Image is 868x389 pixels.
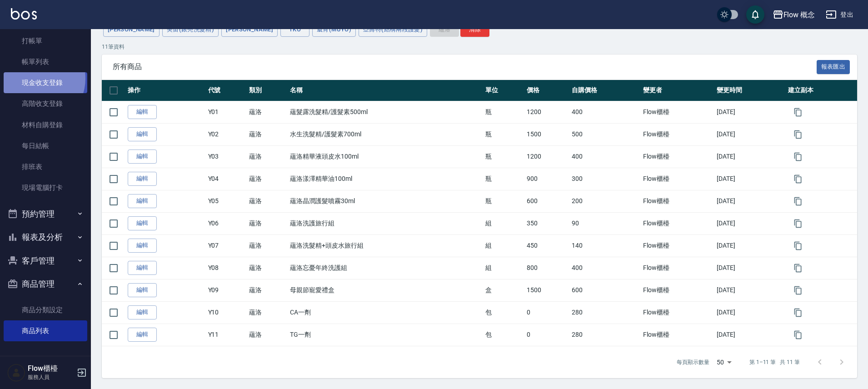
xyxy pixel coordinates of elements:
[128,239,157,253] a: 編輯
[288,234,483,257] td: 蘊洛洗髮精+頭皮水旅行組
[714,257,786,279] td: [DATE]
[221,23,278,37] button: [PERSON_NAME]
[524,145,570,168] td: 1200
[128,194,157,208] a: 編輯
[714,168,786,190] td: [DATE]
[569,190,641,212] td: 200
[312,23,356,37] button: 葳肯(Muyo)
[128,328,157,342] a: 編輯
[641,212,714,234] td: Flow櫃檯
[288,168,483,190] td: 蘊洛漾澤精華油100ml
[288,101,483,123] td: 蘊髮露洗髮精/護髮素500ml
[7,364,25,382] img: Person
[288,257,483,279] td: 蘊洛忘憂年終洗護組
[128,172,157,186] a: 編輯
[714,101,786,123] td: [DATE]
[206,212,247,234] td: Y06
[714,190,786,212] td: [DATE]
[524,279,570,301] td: 1500
[288,324,483,346] td: TG一劑
[483,234,524,257] td: 組
[206,101,247,123] td: Y01
[641,324,714,346] td: Flow櫃檯
[783,9,815,20] div: Flow 概念
[128,261,157,275] a: 編輯
[247,80,288,101] th: 類別
[483,324,524,346] td: 包
[817,60,850,74] button: 報表匯出
[247,190,288,212] td: 蘊洛
[524,257,570,279] td: 800
[524,123,570,145] td: 1500
[483,101,524,123] td: 瓶
[206,123,247,145] td: Y02
[4,299,87,320] a: 商品分類設定
[569,145,641,168] td: 400
[483,279,524,301] td: 盒
[359,23,427,37] button: 亞壽特(結構兩段護髮)
[641,279,714,301] td: Flow櫃檯
[483,168,524,190] td: 瓶
[714,301,786,324] td: [DATE]
[524,301,570,324] td: 0
[641,123,714,145] td: Flow櫃檯
[524,324,570,346] td: 0
[524,101,570,123] td: 1200
[569,257,641,279] td: 400
[483,190,524,212] td: 瓶
[102,43,857,51] p: 11 筆資料
[247,212,288,234] td: 蘊洛
[4,51,87,72] a: 帳單列表
[247,168,288,190] td: 蘊洛
[641,145,714,168] td: Flow櫃檯
[769,5,819,24] button: Flow 概念
[483,145,524,168] td: 瓶
[749,358,800,366] p: 第 1–11 筆 共 11 筆
[4,72,87,93] a: 現金收支登錄
[641,190,714,212] td: Flow櫃檯
[786,80,857,101] th: 建立副本
[11,8,37,20] img: Logo
[128,105,157,119] a: 編輯
[206,279,247,301] td: Y09
[524,234,570,257] td: 450
[28,364,74,373] h5: Flow櫃檯
[125,80,206,101] th: 操作
[128,127,157,141] a: 編輯
[113,62,817,71] span: 所有商品
[4,30,87,51] a: 打帳單
[714,145,786,168] td: [DATE]
[569,324,641,346] td: 280
[206,145,247,168] td: Y03
[4,320,87,341] a: 商品列表
[641,101,714,123] td: Flow櫃檯
[4,249,87,273] button: 客戶管理
[4,135,87,156] a: 每日結帳
[206,301,247,324] td: Y10
[569,101,641,123] td: 400
[28,373,74,381] p: 服務人員
[569,123,641,145] td: 500
[460,23,489,37] button: 清除
[4,115,87,135] a: 材料自購登錄
[641,257,714,279] td: Flow櫃檯
[641,301,714,324] td: Flow櫃檯
[817,62,850,70] a: 報表匯出
[247,234,288,257] td: 蘊洛
[288,212,483,234] td: 蘊洛洗護旅行組
[641,234,714,257] td: Flow櫃檯
[206,257,247,279] td: Y08
[288,190,483,212] td: 蘊洛晶潤護髮噴霧30ml
[569,301,641,324] td: 280
[247,301,288,324] td: 蘊洛
[746,5,764,24] button: save
[247,257,288,279] td: 蘊洛
[714,212,786,234] td: [DATE]
[128,150,157,164] a: 編輯
[483,301,524,324] td: 包
[641,80,714,101] th: 變更者
[641,168,714,190] td: Flow櫃檯
[247,101,288,123] td: 蘊洛
[524,212,570,234] td: 350
[569,168,641,190] td: 300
